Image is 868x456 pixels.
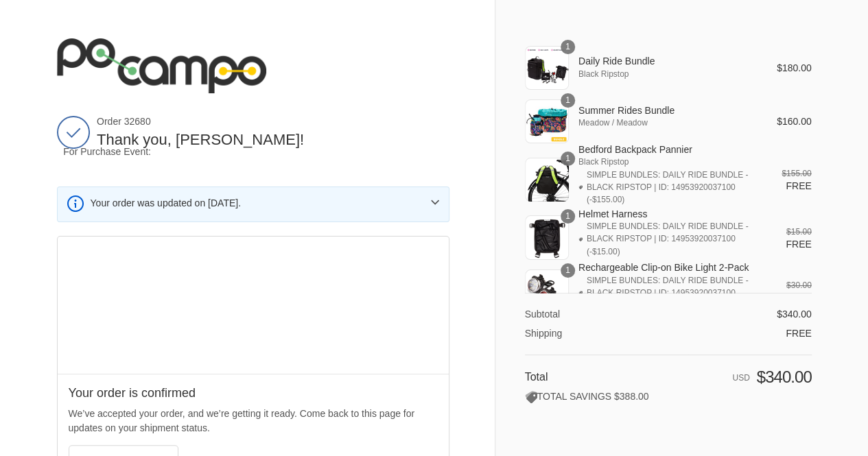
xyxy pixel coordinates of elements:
[786,328,811,339] span: Free
[525,215,569,259] img: Po Campo detachable helmet harness for carrying your bike helmet.
[525,46,569,90] img: Daily Ride Bundle - Black Ripstop
[786,180,811,191] span: Free
[69,385,438,401] h2: Your order is confirmed
[786,239,811,250] span: Free
[561,93,575,108] span: 1
[732,373,749,383] span: USD
[587,274,758,312] span: SIMPLE BUNDLES: DAILY RIDE BUNDLE - BLACK RIPSTOP | ID: 14953920037100 (-$30.00)
[561,152,575,166] span: 1
[57,145,449,158] div: For Purchase Event:
[578,55,758,67] span: Daily Ride Bundle
[777,62,812,73] span: $180.00
[578,104,758,117] span: Summer Rides Bundle
[587,169,758,206] span: SIMPLE BUNDLES: DAILY RIDE BUNDLE - BLACK RIPSTOP | ID: 14953920037100 (-$155.00)
[578,117,758,129] span: Meadow / Meadow
[578,208,758,220] span: Helmet Harness
[420,187,450,217] button: View more
[614,391,649,402] span: $388.00
[578,68,758,80] span: Black Ripstop
[97,130,449,150] h2: Thank you, [PERSON_NAME]!
[561,40,575,54] span: 1
[578,156,758,168] span: Black Ripstop
[525,99,569,143] img: Mother's Day Bundle - Po Campo color:meadow_meadow;
[57,38,267,93] img: Po Campo
[525,269,569,313] img: Rechargeable Clip-on Bike Light 2-Pack - Po Campo
[786,227,812,237] del: $15.00
[561,263,575,278] span: 1
[91,197,420,209] h3: Your order was updated on [DATE].
[561,209,575,224] span: 1
[578,143,758,156] span: Bedford Backpack Pannier
[777,116,812,127] span: $160.00
[57,154,58,155] img: track-sale-pixel
[525,391,611,402] span: TOTAL SAVINGS
[525,371,548,383] span: Total
[97,115,449,128] span: Order 32680
[525,308,688,320] th: Subtotal
[58,237,449,374] iframe: Google map displaying pin point of shipping address: Somerville, Massachusetts
[777,309,812,320] span: $340.00
[756,368,811,386] span: $340.00
[786,280,812,290] del: $30.00
[578,261,758,274] span: Rechargeable Clip-on Bike Light 2-Pack
[587,220,758,258] span: SIMPLE BUNDLES: DAILY RIDE BUNDLE - BLACK RIPSTOP | ID: 14953920037100 (-$15.00)
[69,407,438,435] p: We’ve accepted your order, and we’re getting it ready. Come back to this page for updates on your...
[525,328,563,339] span: Shipping
[525,158,569,202] img: Bedford Backpack Pannier on bike | color:black ripstop;
[782,169,811,178] del: $155.00
[58,237,449,374] div: Google map displaying pin point of shipping address: Somerville, Massachusetts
